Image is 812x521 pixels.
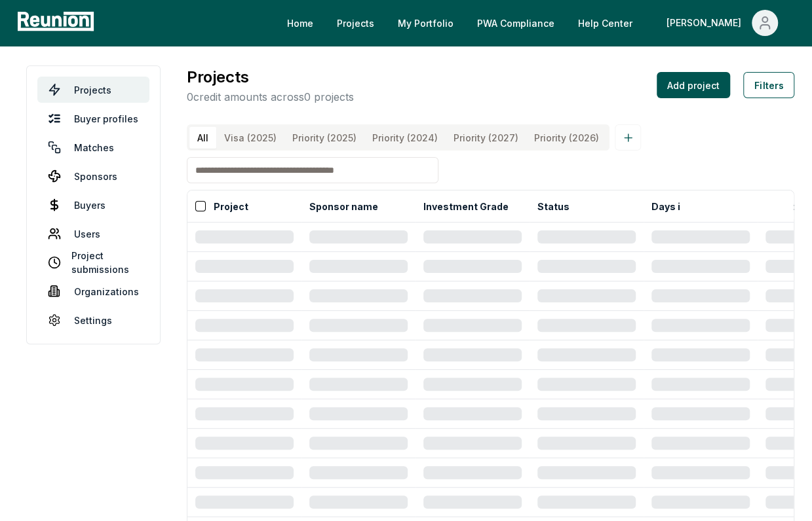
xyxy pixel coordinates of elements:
[743,72,794,98] button: Filters
[189,127,216,149] button: All
[37,163,149,189] a: Sponsors
[649,193,722,219] button: Days in status
[37,77,149,103] a: Projects
[216,127,284,149] button: Visa (2025)
[446,127,526,149] button: Priority (2027)
[277,10,799,36] nav: Main
[535,193,572,219] button: Status
[37,249,149,276] a: Project submissions
[421,193,511,219] button: Investment Grade
[284,127,364,149] button: Priority (2025)
[307,193,381,219] button: Sponsor name
[37,105,149,132] a: Buyer profiles
[568,10,643,36] a: Help Center
[37,278,149,304] a: Organizations
[657,72,730,98] button: Add project
[656,10,788,36] button: [PERSON_NAME]
[526,127,607,149] button: Priority (2026)
[211,193,251,219] button: Project
[326,10,385,36] a: Projects
[187,89,354,105] p: 0 credit amounts across 0 projects
[364,127,446,149] button: Priority (2024)
[387,10,464,36] a: My Portfolio
[37,221,149,247] a: Users
[37,307,149,333] a: Settings
[667,10,746,36] div: [PERSON_NAME]
[37,134,149,160] a: Matches
[467,10,565,36] a: PWA Compliance
[187,65,354,89] h3: Projects
[37,192,149,218] a: Buyers
[277,10,324,36] a: Home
